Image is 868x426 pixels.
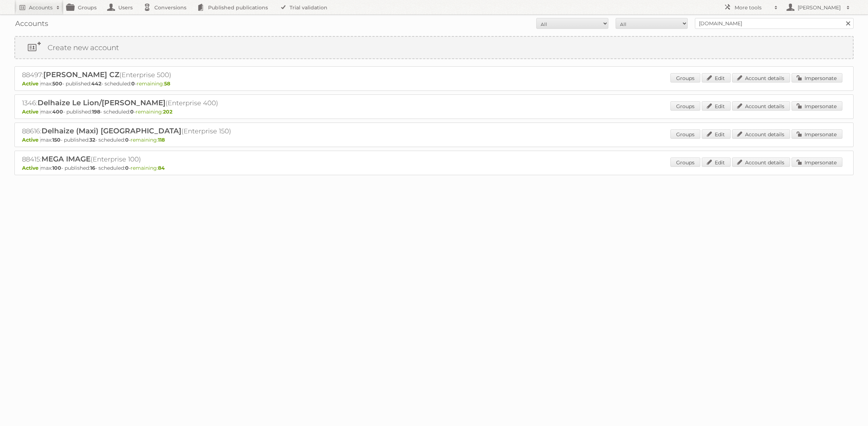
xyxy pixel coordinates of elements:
[89,137,95,143] strong: 32
[41,155,91,163] span: MEGA IMAGE
[22,165,40,171] span: Active
[158,137,165,143] strong: 118
[22,80,846,87] p: max: - published: - scheduled: -
[792,73,842,83] a: Impersonate
[670,101,700,111] a: Groups
[91,80,101,87] strong: 442
[41,127,181,135] span: Delhaize (Maxi) [GEOGRAPHIC_DATA]
[158,165,165,171] strong: 84
[22,80,40,87] span: Active
[22,127,274,136] h2: 88616: (Enterprise 150)
[131,165,165,171] span: remaining:
[732,73,790,83] a: Account details
[702,129,731,139] a: Edit
[22,137,846,143] p: max: - published: - scheduled: -
[22,137,40,143] span: Active
[90,165,95,171] strong: 16
[792,101,842,111] a: Impersonate
[796,4,843,11] h2: [PERSON_NAME]
[38,98,166,107] span: Delhaize Le Lion/[PERSON_NAME]
[792,157,842,167] a: Impersonate
[22,108,846,115] p: max: - published: - scheduled: -
[130,108,134,115] strong: 0
[22,70,274,80] h2: 88497: (Enterprise 500)
[670,157,700,167] a: Groups
[732,157,790,167] a: Account details
[43,70,119,79] span: [PERSON_NAME] CZ
[702,157,731,167] a: Edit
[164,80,170,87] strong: 58
[702,73,731,83] a: Edit
[136,108,172,115] span: remaining:
[22,98,274,108] h2: 1346: (Enterprise 400)
[92,108,100,115] strong: 198
[15,37,853,58] a: Create new account
[125,165,129,171] strong: 0
[732,129,790,139] a: Account details
[137,80,170,87] span: remaining:
[163,108,172,115] strong: 202
[22,165,846,171] p: max: - published: - scheduled: -
[52,80,62,87] strong: 500
[670,129,700,139] a: Groups
[52,108,63,115] strong: 400
[52,137,61,143] strong: 150
[125,137,129,143] strong: 0
[131,80,135,87] strong: 0
[52,165,61,171] strong: 100
[131,137,165,143] span: remaining:
[702,101,731,111] a: Edit
[732,101,790,111] a: Account details
[670,73,700,83] a: Groups
[792,129,842,139] a: Impersonate
[29,4,53,11] h2: Accounts
[22,108,40,115] span: Active
[22,155,274,164] h2: 88415: (Enterprise 100)
[735,4,771,11] h2: More tools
